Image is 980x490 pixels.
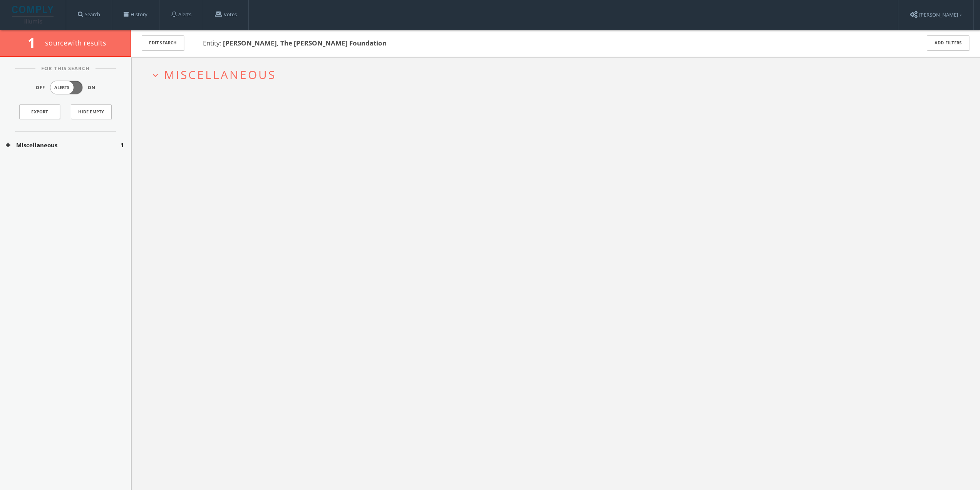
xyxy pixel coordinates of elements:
a: Export [19,104,60,119]
span: Miscellaneous [164,67,276,83]
span: 1 [121,141,124,150]
span: 1 [28,34,42,52]
span: source with results [45,38,106,47]
span: On [88,84,95,91]
span: For This Search [35,65,95,72]
i: expand_more [150,70,161,81]
button: expand_moreMiscellaneous [150,68,967,81]
button: Miscellaneous [6,141,121,150]
span: Entity: [203,39,387,47]
button: Add Filters [927,35,969,51]
b: [PERSON_NAME], The [PERSON_NAME] Foundation [223,39,387,47]
button: Hide Empty [71,104,112,119]
button: Edit Search [142,35,184,51]
span: Off [36,84,45,91]
img: illumis [12,6,55,24]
